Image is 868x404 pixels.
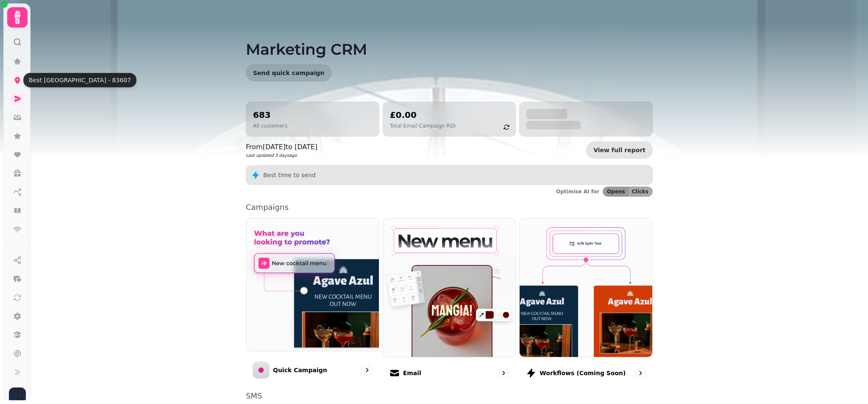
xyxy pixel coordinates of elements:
[246,218,379,351] img: Quick Campaign
[390,123,456,129] p: Total Email Campaign ROI
[246,142,317,152] p: From [DATE] to [DATE]
[273,366,327,374] p: Quick Campaign
[519,218,653,385] a: Workflows (coming soon)Workflows (coming soon)
[363,366,371,374] svg: go to
[383,218,516,357] img: Email
[253,70,324,76] span: Send quick campaign
[246,392,653,400] p: SMS
[246,203,653,211] p: Campaigns
[607,189,625,194] span: Opens
[253,123,287,129] p: All customers
[403,369,421,377] p: Email
[556,188,599,195] p: Optimise AI for
[629,187,652,196] button: Clicks
[383,218,516,385] a: EmailEmail
[586,142,653,159] a: View full report
[246,218,379,385] a: Quick CampaignQuick Campaign
[499,120,514,134] button: refresh
[540,369,626,377] p: Workflows (coming soon)
[499,369,508,377] svg: go to
[603,187,629,196] button: Opens
[632,189,648,194] span: Clicks
[246,64,331,81] button: Send quick campaign
[246,152,317,159] p: Last updated 3 days ago
[253,109,287,121] h2: 683
[636,369,645,377] svg: go to
[246,20,653,58] h1: Marketing CRM
[390,109,456,121] h2: £0.00
[520,218,652,357] img: Workflows (coming soon)
[23,73,136,87] div: Best [GEOGRAPHIC_DATA] - 83607
[263,171,316,179] p: Best time to send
